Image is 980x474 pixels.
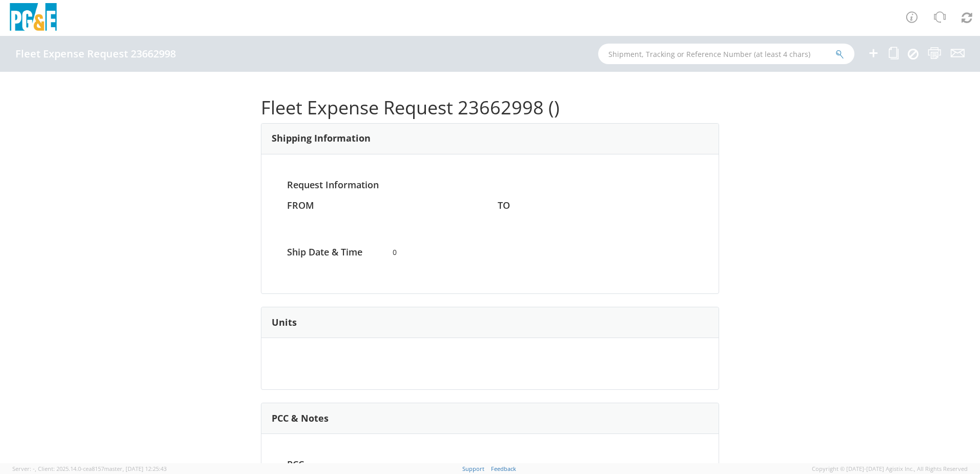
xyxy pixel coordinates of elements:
h4: Fleet Expense Request 23662998 [15,48,176,60]
span: master, [DATE] 12:25:43 [104,465,167,472]
span: , [35,465,36,472]
h4: FROM [287,201,482,211]
h1: Fleet Expense Request 23662998 () [261,97,719,118]
span: Server: - [12,465,36,472]
h4: TO [498,201,693,211]
a: Feedback [491,465,516,472]
h4: Request Information [287,180,693,190]
span: Copyright © [DATE]-[DATE] Agistix Inc., All Rights Reserved [812,465,968,473]
h3: Units [272,318,297,328]
span: Client: 2025.14.0-cea8157 [38,465,167,472]
h3: PCC & Notes [272,413,329,424]
a: Support [462,465,484,472]
span: 0 [385,247,596,258]
input: Shipment, Tracking or Reference Number (at least 4 chars) [598,44,854,64]
img: pge-logo-06675f144f4cfa6a6814.png [8,3,59,33]
h4: Ship Date & Time [279,247,385,258]
h4: PCC [279,460,385,470]
h3: Shipping Information [272,133,371,144]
